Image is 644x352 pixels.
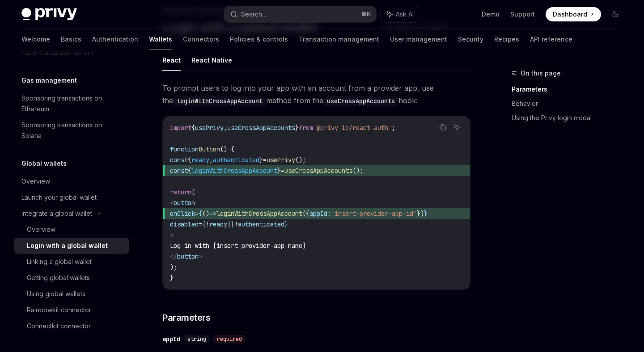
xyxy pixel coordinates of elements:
span: { [199,210,202,218]
span: } [295,124,299,132]
a: Basics [61,29,81,50]
span: = [199,220,202,228]
span: } [170,274,174,282]
button: Copy the contents from the code block [437,122,449,133]
span: appId: [309,210,331,218]
span: function [170,145,199,153]
div: Integrate a global wallet [21,208,92,219]
a: Sponsoring transactions on Ethereum [14,90,129,117]
a: Overview [14,222,129,238]
a: API reference [530,29,572,50]
a: Rainbowkit connector [14,302,129,318]
a: Using global wallets [14,286,129,302]
span: (); [352,167,363,175]
a: Authentication [92,29,138,50]
a: Behavior [512,96,630,111]
a: Linking a global wallet [14,254,129,270]
span: > [199,252,202,260]
span: return [170,188,191,196]
span: 'insert-provider-app-id' [331,210,417,218]
span: Parameters [162,311,210,324]
span: useCrossAppAccounts [227,124,295,132]
button: Ask AI [451,122,463,133]
span: ready [209,220,227,228]
span: ; [392,124,395,132]
a: Launch your global wallet [14,189,129,205]
span: , [224,124,227,132]
span: ( [191,188,195,196]
a: Support [510,10,535,19]
span: ); [170,263,177,271]
span: Dashboard [553,10,587,19]
a: Recipes [494,29,519,50]
a: Getting global wallets [14,270,129,286]
span: = [263,156,267,164]
a: Parameters [512,82,630,96]
a: User management [390,29,447,50]
span: (); [295,156,306,164]
code: useCrossAppAccounts [323,96,398,106]
div: Using global wallets [27,289,85,299]
div: Connectkit connector [27,321,91,331]
a: Login with a global wallet [14,238,129,254]
span: = [195,210,199,218]
span: authenticated [213,156,259,164]
span: useCrossAppAccounts [284,167,352,175]
h5: Global wallets [21,158,67,169]
div: Rainbowkit connector [27,305,91,315]
button: React Native [191,50,232,71]
span: ! [234,220,238,228]
span: usePrivy [195,124,224,132]
span: } [277,167,281,175]
span: { [188,167,191,175]
a: Demo [482,10,500,19]
a: Sponsoring transactions on Solana [14,117,129,144]
button: Toggle dark mode [608,7,623,21]
span: loginWithCrossAppAccount [191,167,277,175]
span: To prompt users to log into your app with an account from a provider app, use the method from the... [162,82,470,107]
span: const [170,156,188,164]
h5: Gas management [21,75,77,86]
div: Launch your global wallet [21,192,97,203]
span: ! [206,220,209,228]
a: Wallets [149,29,172,50]
span: Log in with [insert-provider-app-name] [170,242,306,250]
span: button [177,252,199,260]
span: = [281,167,284,175]
div: Login with a global wallet [27,240,108,251]
span: { [188,156,191,164]
a: Connectkit connector [14,318,129,334]
span: Button [199,145,220,153]
span: }) [417,210,424,218]
span: < [170,199,174,207]
span: from [299,124,313,132]
span: , [209,156,213,164]
span: } [284,220,288,228]
div: Overview [21,176,50,187]
img: dark logo [21,8,77,21]
a: Transaction management [299,29,379,50]
div: Search... [241,9,266,20]
div: Sponsoring transactions on Solana [21,120,123,141]
span: const [170,167,188,175]
span: } [259,156,263,164]
button: Search...⌘K [224,6,376,22]
span: => [209,210,216,218]
button: React [162,50,181,71]
a: Connectors [183,29,219,50]
span: ⌘ K [361,11,371,18]
span: '@privy-io/react-auth' [313,124,392,132]
span: On this page [521,68,561,79]
code: loginWithCrossAppAccount [173,96,266,106]
span: Ask AI [396,10,414,19]
span: > [170,231,174,239]
span: </ [170,252,177,260]
a: Policies & controls [230,29,288,50]
span: onClick [170,210,195,218]
span: loginWithCrossAppAccount [216,210,302,218]
span: disabled [170,220,199,228]
span: ({ [302,210,309,218]
span: authenticated [238,220,284,228]
span: () [202,210,209,218]
div: Overview [27,224,55,235]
